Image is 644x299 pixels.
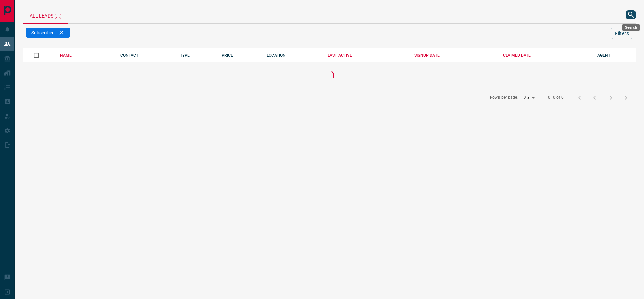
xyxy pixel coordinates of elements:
div: 25 [521,93,537,102]
div: SIGNUP DATE [414,53,493,58]
div: Search [622,24,640,31]
p: 0–0 of 0 [548,95,564,100]
div: NAME [60,53,110,58]
div: Loading [296,69,363,82]
div: LOCATION [267,53,318,58]
span: Subscribed [31,30,55,35]
div: Subscribed [26,28,70,38]
div: LAST ACTIVE [328,53,404,58]
div: All Leads (...) [23,7,68,24]
div: TYPE [180,53,212,58]
button: Filters [611,28,633,39]
div: CLAIMED DATE [503,53,587,58]
div: CONTACT [120,53,170,58]
div: PRICE [222,53,257,58]
button: search button [626,10,636,19]
p: Rows per page: [490,95,518,100]
div: AGENT [597,53,636,58]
